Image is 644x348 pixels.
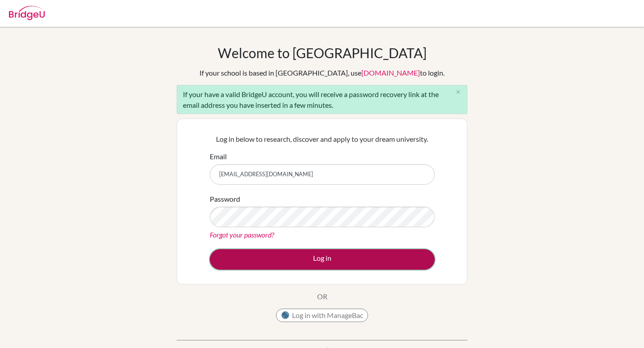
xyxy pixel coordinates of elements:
p: OR [317,291,327,302]
p: Log in below to research, discover and apply to your dream university. [210,134,435,144]
button: Close [449,85,467,99]
a: Forgot your password? [210,230,274,239]
i: close [455,89,462,95]
label: Email [210,151,227,162]
img: Bridge-U [9,6,45,20]
button: Log in with ManageBac [276,309,368,322]
div: If your school is based in [GEOGRAPHIC_DATA], use to login. [199,68,445,78]
div: If your have a valid BridgeU account, you will receive a password recovery link at the email addr... [177,85,467,114]
a: [DOMAIN_NAME] [361,68,420,77]
h1: Welcome to [GEOGRAPHIC_DATA] [218,45,427,61]
button: Log in [210,249,435,270]
label: Password [210,194,240,204]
